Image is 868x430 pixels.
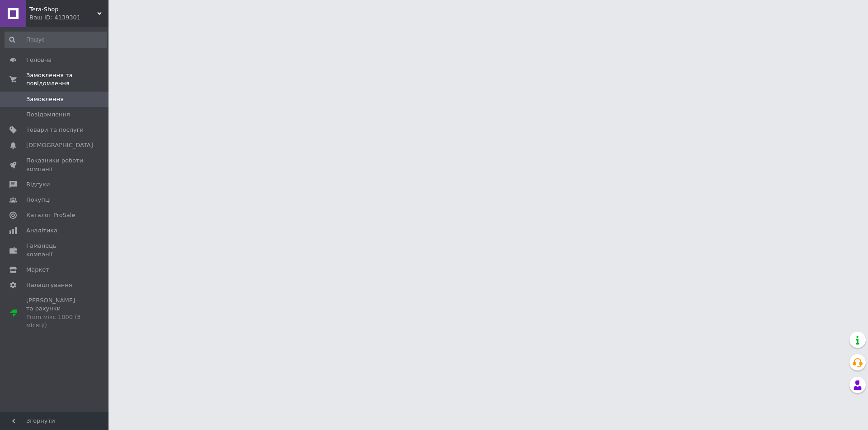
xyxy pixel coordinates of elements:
[26,281,72,289] span: Налаштування
[26,126,84,134] span: Товари та послуги
[26,196,51,204] span: Покупці
[26,111,70,119] span: Повідомлення
[5,32,107,48] input: Пошук
[26,180,50,189] span: Відгуки
[29,5,97,14] span: Tera-Shop
[26,56,52,64] span: Головна
[26,211,75,219] span: Каталог ProSale
[26,157,84,173] span: Показники роботи компанії
[26,71,108,88] span: Замовлення та повідомлення
[26,266,49,274] span: Маркет
[26,313,84,329] div: Prom мікс 1000 (3 місяці)
[26,296,84,329] span: [PERSON_NAME] та рахунки
[29,14,108,22] div: Ваш ID: 4139301
[26,242,84,258] span: Гаманець компанії
[26,141,93,149] span: [DEMOGRAPHIC_DATA]
[26,227,57,235] span: Аналітика
[26,95,64,103] span: Замовлення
